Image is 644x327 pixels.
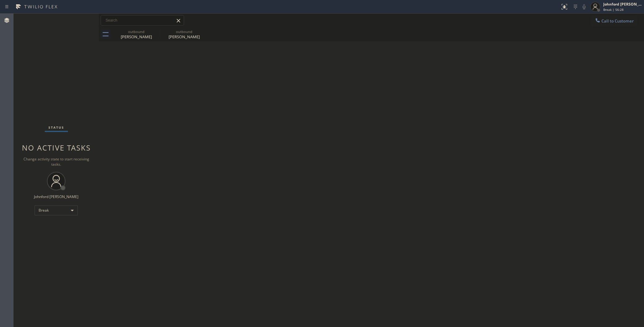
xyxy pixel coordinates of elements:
[35,205,78,215] div: Break
[113,27,160,41] div: Mr Rich
[34,194,78,199] div: Johnford [PERSON_NAME]
[113,29,160,34] div: outbound
[161,34,207,39] div: [PERSON_NAME]
[601,18,634,24] span: Call to Customer
[101,15,184,25] input: Search
[113,34,160,39] div: [PERSON_NAME]
[23,156,89,167] span: Change activity state to start receiving tasks.
[22,143,91,153] span: No active tasks
[603,7,624,12] span: Break | 56:28
[603,2,642,7] div: Johnford [PERSON_NAME]
[580,2,588,11] button: Mute
[161,27,207,41] div: Mr Rich
[591,15,638,27] button: Call to Customer
[48,125,64,130] span: Status
[161,29,207,34] div: outbound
